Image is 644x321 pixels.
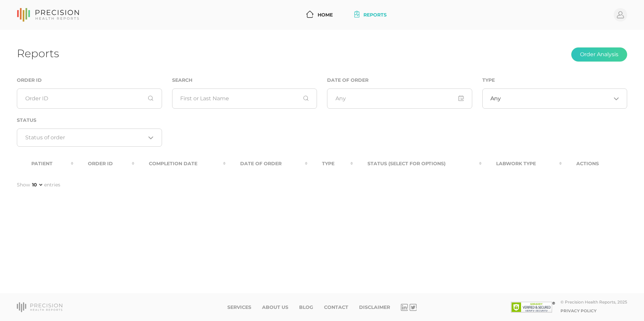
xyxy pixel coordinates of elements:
[303,9,335,21] a: Home
[560,308,597,313] a: Privacy Policy
[482,156,561,171] th: Labwork Type
[324,305,348,310] a: Contact
[25,134,146,141] input: Search for option
[17,129,162,147] div: Search for option
[352,9,390,21] a: Reports
[482,77,495,83] label: Type
[359,305,390,310] a: Disclaimer
[226,156,308,171] th: Date Of Order
[562,156,627,171] th: Actions
[571,47,627,62] button: Order Analysis
[31,181,43,188] select: Showentries
[490,95,501,102] span: Any
[17,181,60,188] label: Show entries
[511,302,555,313] img: SSL site seal - click to verify
[17,47,59,60] h1: Reports
[134,156,225,171] th: Completion Date
[482,88,627,109] div: Search for option
[73,156,135,171] th: Order ID
[17,117,36,123] label: Status
[227,305,251,310] a: Services
[560,299,627,305] div: © Precision Health Reports, 2025
[17,156,73,171] th: Patient
[17,77,42,83] label: Order ID
[501,95,611,102] input: Search for option
[299,305,313,310] a: Blog
[353,156,482,171] th: Status (Select for Options)
[327,77,368,83] label: Date of Order
[172,77,192,83] label: Search
[262,305,288,310] a: About Us
[308,156,353,171] th: Type
[327,88,472,109] input: Any
[172,88,317,109] input: First or Last Name
[17,88,162,109] input: Order ID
